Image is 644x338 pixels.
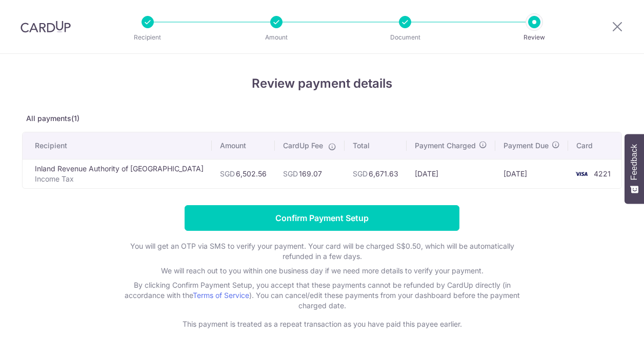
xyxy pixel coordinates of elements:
[212,159,275,188] td: 6,502.56
[504,141,549,151] span: Payment Due
[117,266,527,276] p: We will reach out to you within one business day if we need more details to verify your payment.
[21,21,71,33] img: CardUp
[185,205,459,231] input: Confirm Payment Setup
[594,169,611,178] span: 4221
[117,319,527,329] p: This payment is treated as a repeat transaction as you have paid this payee earlier.
[275,159,345,188] td: 169.07
[220,169,235,178] span: SGD
[495,159,568,188] td: [DATE]
[345,132,407,159] th: Total
[571,168,592,180] img: <span class="translation_missing" title="translation missing: en.account_steps.new_confirm_form.b...
[625,134,644,204] button: Feedback - Show survey
[212,132,275,159] th: Amount
[23,159,212,188] td: Inland Revenue Authority of [GEOGRAPHIC_DATA]
[415,141,476,151] span: Payment Charged
[407,159,495,188] td: [DATE]
[283,169,298,178] span: SGD
[367,32,443,43] p: Document
[22,113,622,124] p: All payments(1)
[117,280,527,311] p: By clicking Confirm Payment Setup, you accept that these payments cannot be refunded by CardUp di...
[193,291,249,300] a: Terms of Service
[110,32,186,43] p: Recipient
[353,169,368,178] span: SGD
[238,32,314,43] p: Amount
[35,174,204,184] p: Income Tax
[283,141,323,151] span: CardUp Fee
[22,74,622,93] h4: Review payment details
[117,241,527,262] p: You will get an OTP via SMS to verify your payment. Your card will be charged S$0.50, which will ...
[568,132,623,159] th: Card
[496,32,572,43] p: Review
[630,144,639,180] span: Feedback
[345,159,407,188] td: 6,671.63
[23,132,212,159] th: Recipient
